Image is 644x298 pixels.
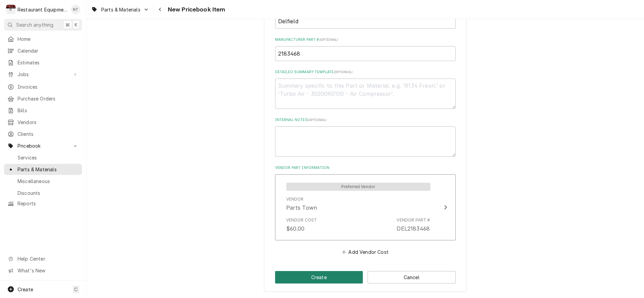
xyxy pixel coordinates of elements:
[397,217,430,233] div: Vendor Part #
[397,217,430,223] div: Vendor Part #
[275,37,456,61] div: Manufacturer Part #
[286,182,430,191] div: Preferred Vendor
[286,204,317,212] div: Parts Town
[275,271,456,284] div: Button Group
[6,5,16,14] div: R
[275,69,456,109] div: Detailed Summary Template
[286,217,317,233] div: Vendor Cost
[4,69,82,80] a: Go to Jobs
[18,267,78,274] span: What's New
[275,165,456,171] label: Vendor Part Information
[275,165,456,257] div: Vendor Part Information
[18,178,79,185] span: Miscellaneous
[4,117,82,128] a: Vendors
[275,117,456,157] div: Internal Notes
[286,183,430,191] span: Preferred Vendor
[275,271,456,284] div: Button Group Row
[334,70,353,74] span: ( optional )
[18,71,69,78] span: Jobs
[397,225,430,233] div: DEL2183468
[341,247,390,257] button: Add Vendor Cost
[4,33,82,44] a: Home
[275,69,456,75] label: Detailed Summary Template
[18,47,79,54] span: Calendar
[368,271,456,284] button: Cancel
[4,81,82,92] a: Invoices
[88,4,152,15] a: Go to Parts & Materials
[286,225,305,233] div: $60.00
[18,142,69,149] span: Pricebook
[65,21,70,28] span: ⌘
[4,105,82,116] a: Bills
[18,35,79,42] span: Home
[4,140,82,151] a: Go to Pricebook
[18,200,79,207] span: Reports
[18,166,79,173] span: Parts & Materials
[18,130,79,138] span: Clients
[4,253,82,264] a: Go to Help Center
[18,59,79,66] span: Estimates
[4,128,82,140] a: Clients
[275,117,456,123] label: Internal Notes
[18,107,79,114] span: Bills
[4,198,82,209] a: Reports
[4,187,82,199] a: Discounts
[155,4,166,15] button: Navigate back
[286,217,317,223] div: Vendor Cost
[18,119,79,126] span: Vendors
[286,196,304,202] div: Vendor
[319,38,338,41] span: ( optional )
[286,196,317,212] div: Vendor
[18,189,79,197] span: Discounts
[18,83,79,90] span: Invoices
[16,21,53,28] span: Search anything
[4,265,82,276] a: Go to What's New
[4,57,82,68] a: Estimates
[18,154,79,161] span: Services
[4,45,82,56] a: Calendar
[4,152,82,163] a: Services
[275,271,363,284] button: Create
[18,95,79,102] span: Purchase Orders
[18,6,67,13] div: Restaurant Equipment Diagnostics
[4,19,82,31] button: Search anything⌘K
[6,5,16,14] div: Restaurant Equipment Diagnostics's Avatar
[75,21,78,28] span: K
[275,37,456,42] label: Manufacturer Part #
[4,176,82,187] a: Miscellaneous
[4,164,82,175] a: Parts & Materials
[101,6,140,13] span: Parts & Materials
[18,255,78,262] span: Help Center
[71,5,80,14] div: Nick Tussey's Avatar
[18,287,33,292] span: Create
[74,286,78,293] span: C
[308,118,327,122] span: ( optional )
[275,174,456,240] button: Update Vendor Part Cost
[4,93,82,104] a: Purchase Orders
[166,5,225,14] span: New Pricebook Item
[71,5,80,14] div: NT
